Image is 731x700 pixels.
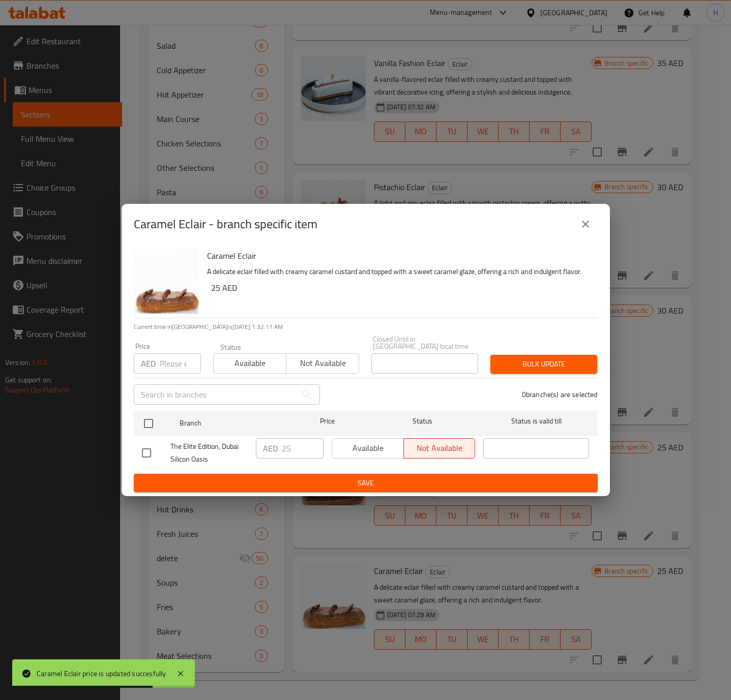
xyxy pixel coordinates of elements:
button: Not available [286,353,359,374]
p: 0 branche(s) are selected [522,389,598,400]
button: Available [213,353,286,374]
input: Search in branches [134,384,297,405]
span: Status is valid till [483,415,589,428]
h2: Caramel Eclair - branch specific item [134,216,317,232]
span: Price [294,415,361,428]
span: The Elite Edition, Dubai Silicon Oasis [170,440,248,466]
span: Not available [290,356,355,371]
input: Please enter price [160,353,201,374]
img: Caramel Eclair [134,249,199,314]
p: AED [263,442,278,454]
button: Save [134,474,598,493]
p: AED [141,357,156,370]
input: Please enter price [282,438,324,459]
span: Save [142,477,590,490]
span: Bulk update [499,358,589,371]
h6: 25 AED [211,281,590,295]
p: Current time in [GEOGRAPHIC_DATA] is [DATE] 1:32:11 AM [134,322,598,331]
button: close [573,212,598,236]
span: Available [218,356,282,371]
h6: Caramel Eclair [207,249,590,263]
div: Caramel Eclair price is updated succesfully [37,668,166,679]
p: A delicate eclair filled with creamy caramel custard and topped with a sweet caramel glaze, offer... [207,265,590,278]
button: Bulk update [490,355,597,374]
span: Branch [180,417,285,430]
span: Status [369,415,475,428]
